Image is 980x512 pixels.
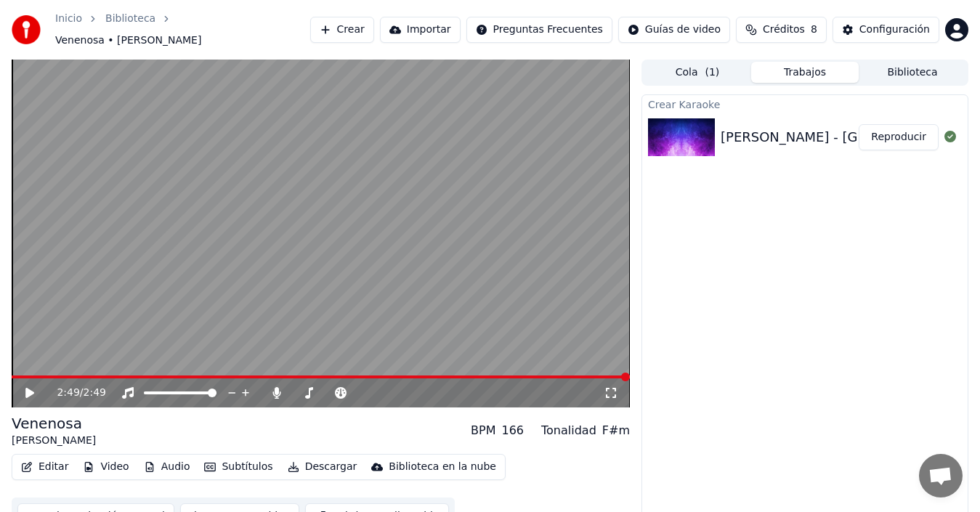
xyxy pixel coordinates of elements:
span: 8 [811,23,817,37]
button: Reproducir [859,124,939,150]
a: Chat abierto [919,454,963,497]
div: Venenosa [12,413,96,434]
a: Inicio [55,12,82,26]
span: 2:49 [57,386,79,400]
div: 166 [501,422,524,439]
button: Subtítulos [198,457,278,477]
div: Tonalidad [541,422,596,439]
span: Créditos [763,23,805,37]
div: / [57,386,92,400]
button: Editar [15,457,74,477]
img: youka [12,15,41,44]
button: Audio [138,457,196,477]
button: Descargar [282,457,363,477]
button: Cola [644,62,751,83]
button: Importar [380,17,461,43]
nav: breadcrumb [55,12,310,48]
button: Trabajos [751,62,859,83]
button: Guías de video [618,17,730,43]
button: Crear [310,17,374,43]
a: Biblioteca [105,12,155,26]
div: F#m [602,422,630,439]
button: Preguntas Frecuentes [466,17,612,43]
div: BPM [471,422,495,439]
div: Configuración [859,23,930,37]
span: Venenosa • [PERSON_NAME] [55,33,201,48]
span: 2:49 [84,386,106,400]
div: [PERSON_NAME] [12,434,96,448]
button: Créditos8 [736,17,827,43]
button: Configuración [833,17,939,43]
div: Biblioteca en la nube [389,460,496,474]
div: Crear Karaoke [642,95,968,113]
span: ( 1 ) [705,65,719,80]
button: Biblioteca [859,62,966,83]
button: Video [77,457,134,477]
